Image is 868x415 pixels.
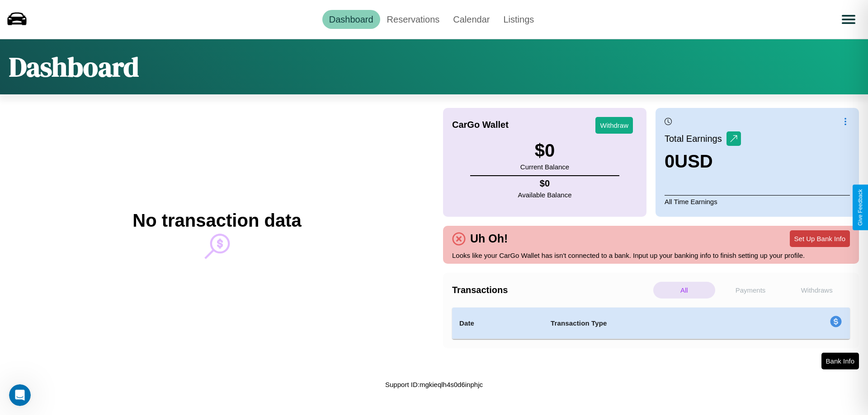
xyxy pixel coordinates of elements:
[595,117,633,134] button: Withdraw
[857,189,863,226] div: Give Feedback
[496,10,541,29] a: Listings
[821,353,859,369] button: Bank Info
[520,161,569,173] p: Current Balance
[665,195,850,208] p: All Time Earnings
[380,10,447,29] a: Reservations
[665,151,741,172] h3: 0 USD
[322,10,380,29] a: Dashboard
[518,189,572,201] p: Available Balance
[466,232,512,245] h4: Uh Oh!
[653,282,715,298] p: All
[452,249,850,261] p: Looks like your CarGo Wallet has isn't connected to a bank. Input up your banking info to finish ...
[520,140,569,161] h3: $ 0
[665,131,726,147] p: Total Earnings
[459,318,536,329] h4: Date
[836,7,861,32] button: Open menu
[551,318,756,329] h4: Transaction Type
[452,285,651,295] h4: Transactions
[786,282,848,298] p: Withdraws
[452,308,850,339] table: simple table
[385,378,483,391] p: Support ID: mgkieqlh4s0d6inphjc
[452,120,509,130] h4: CarGo Wallet
[9,48,139,85] h1: Dashboard
[9,384,31,406] iframe: Intercom live chat
[132,210,301,231] h2: No transaction data
[720,282,782,298] p: Payments
[518,178,572,189] h4: $ 0
[790,230,850,247] button: Set Up Bank Info
[446,10,496,29] a: Calendar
